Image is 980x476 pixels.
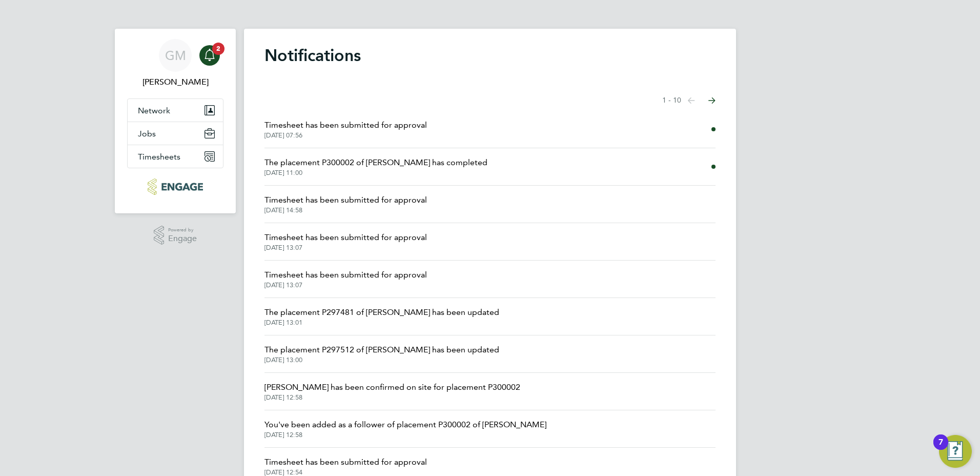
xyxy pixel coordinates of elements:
[662,90,716,111] nav: Select page of notifications list
[264,306,499,319] span: The placement P297481 of [PERSON_NAME] has been updated
[154,226,197,245] a: Powered byEngage
[264,431,546,439] span: [DATE] 12:58
[264,419,546,431] span: You've been added as a follower of placement P300002 of [PERSON_NAME]
[128,99,223,122] button: Network
[138,129,156,138] span: Jobs
[264,244,427,252] span: [DATE] 13:07
[128,122,223,145] button: Jobs
[165,49,186,62] span: GM
[938,442,943,455] div: 7
[127,76,223,88] span: Gary McEvatt
[264,381,520,402] a: [PERSON_NAME] has been confirmed on site for placement P300002[DATE] 12:58
[264,306,499,327] a: The placement P297481 of [PERSON_NAME] has been updated[DATE] 13:01
[264,156,487,177] a: The placement P300002 of [PERSON_NAME] has completed[DATE] 11:00
[939,435,972,468] button: Open Resource Center, 7 new notifications
[264,231,427,244] span: Timesheet has been submitted for approval
[264,269,427,281] span: Timesheet has been submitted for approval
[264,45,716,66] h1: Notifications
[264,281,427,289] span: [DATE] 13:07
[264,131,427,140] span: [DATE] 07:56
[127,39,223,88] a: GM[PERSON_NAME]
[138,106,170,115] span: Network
[264,356,499,364] span: [DATE] 13:00
[264,419,546,439] a: You've been added as a follower of placement P300002 of [PERSON_NAME][DATE] 12:58
[264,381,520,393] span: [PERSON_NAME] has been confirmed on site for placement P300002
[264,231,427,252] a: Timesheet has been submitted for approval[DATE] 13:07
[212,43,224,55] span: 2
[264,269,427,289] a: Timesheet has been submitted for approval[DATE] 13:07
[264,169,487,177] span: [DATE] 11:00
[662,95,681,106] span: 1 - 10
[128,145,223,168] button: Timesheets
[264,319,499,327] span: [DATE] 13:01
[168,234,197,243] span: Engage
[127,179,223,195] a: Go to home page
[264,344,499,364] a: The placement P297512 of [PERSON_NAME] has been updated[DATE] 13:00
[115,29,236,213] nav: Main navigation
[264,156,487,169] span: The placement P300002 of [PERSON_NAME] has completed
[264,194,427,206] span: Timesheet has been submitted for approval
[264,456,427,468] span: Timesheet has been submitted for approval
[138,152,180,162] span: Timesheets
[264,119,427,140] a: Timesheet has been submitted for approval[DATE] 07:56
[264,194,427,214] a: Timesheet has been submitted for approval[DATE] 14:58
[264,119,427,131] span: Timesheet has been submitted for approval
[264,206,427,214] span: [DATE] 14:58
[264,393,520,402] span: [DATE] 12:58
[168,226,197,234] span: Powered by
[148,179,202,195] img: legacie-logo-retina.png
[199,39,220,72] a: 2
[264,344,499,356] span: The placement P297512 of [PERSON_NAME] has been updated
